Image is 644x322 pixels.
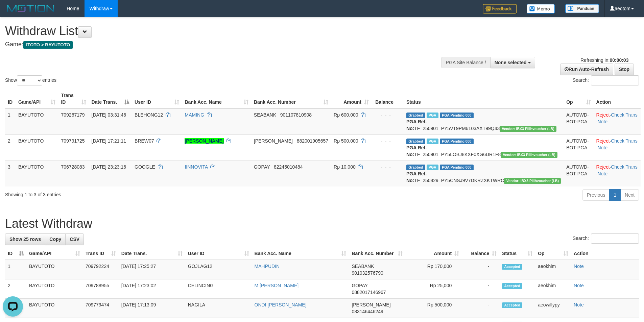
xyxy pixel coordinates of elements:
th: Trans ID: activate to sort column ascending [58,89,89,108]
td: 709792224 [83,260,119,279]
a: ONDI [PERSON_NAME] [255,302,307,307]
select: Showentries [17,75,42,85]
img: MOTION_logo.png [5,3,56,14]
a: Note [597,119,607,124]
td: Rp 500,000 [405,299,462,318]
th: Balance: activate to sort column ascending [462,247,499,260]
td: NAGILA [185,299,252,318]
td: [DATE] 17:25:27 [119,260,185,279]
b: PGA Ref. No: [406,171,427,183]
a: Run Auto-Refresh [560,64,613,75]
span: Rp 600.000 [334,112,358,118]
a: MAHPUDIN [255,264,280,269]
span: Copy 0882017146967 to clipboard [352,290,386,295]
td: TF_250901_PY5VT9PM6103AXT99Q43 [404,108,564,135]
td: - [462,299,499,318]
td: BAYUTOTO [16,134,58,160]
th: Bank Acc. Number: activate to sort column ascending [251,89,331,108]
span: Copy [49,237,61,242]
td: BAYUTOTO [26,279,83,299]
a: Copy [45,233,66,245]
span: SEABANK [254,112,276,118]
div: PGA Site Balance / [442,57,490,68]
a: Note [597,171,607,176]
a: Note [574,283,584,288]
input: Search: [591,75,639,85]
th: ID: activate to sort column descending [5,247,26,260]
a: [PERSON_NAME] [185,138,223,144]
span: Grabbed [406,113,425,118]
img: panduan.png [565,4,599,13]
td: TF_250829_PY5CNSJ9V7DKRZXKTWRC [404,160,564,187]
label: Show entries [5,75,56,85]
th: Trans ID: activate to sort column ascending [83,247,119,260]
span: GOPAY [254,164,270,170]
td: TF_250901_PY5LOBJ8KXF0XG6UR1F8 [404,134,564,160]
th: Amount: activate to sort column ascending [331,89,372,108]
a: Note [574,264,584,269]
td: AUTOWD-BOT-PGA [564,134,593,160]
button: None selected [490,57,535,68]
span: 709791725 [61,138,85,144]
span: [PERSON_NAME] [352,302,390,307]
td: AUTOWD-BOT-PGA [564,108,593,135]
td: BAYUTOTO [16,160,58,187]
span: [PERSON_NAME] [254,138,293,144]
td: AUTOWD-BOT-PGA [564,160,593,187]
span: 706728083 [61,164,85,170]
b: PGA Ref. No: [406,119,427,131]
span: None selected [495,60,527,65]
td: 709779474 [83,299,119,318]
td: aeokhim [535,279,571,299]
span: Marked by aeokhim [427,139,438,144]
a: M [PERSON_NAME] [255,283,299,288]
th: Status [404,89,564,108]
td: - [462,279,499,299]
span: Copy 901107810908 to clipboard [280,112,312,118]
a: Previous [582,189,610,201]
div: - - - [374,164,401,170]
th: Action [571,247,639,260]
span: PGA Pending [440,113,474,118]
label: Search: [573,233,639,244]
td: · · [594,134,641,160]
input: Search: [591,233,639,244]
td: - [462,260,499,279]
div: - - - [374,112,401,118]
a: MAMING [185,112,204,118]
td: aeowillypy [535,299,571,318]
th: Game/API: activate to sort column ascending [16,89,58,108]
td: 1 [5,260,26,279]
td: 709788955 [83,279,119,299]
th: Op: activate to sort column ascending [535,247,571,260]
span: CSV [70,237,79,242]
td: · · [594,108,641,135]
span: Vendor URL: https://dashboard.q2checkout.com/secure [501,152,557,158]
td: [DATE] 17:23:02 [119,279,185,299]
a: CSV [65,233,84,245]
a: Note [574,302,584,307]
a: Reject [596,138,610,144]
a: Reject [596,164,610,170]
b: PGA Ref. No: [406,145,427,157]
a: Check Trans [611,164,638,170]
span: BREW07 [135,138,154,144]
h1: Latest Withdraw [5,217,639,230]
th: User ID: activate to sort column ascending [185,247,252,260]
span: Refreshing in: [580,57,628,63]
span: SEABANK [352,264,374,269]
h1: Withdraw List [5,24,423,38]
span: PGA Pending [440,165,474,170]
td: 1 [5,108,16,135]
th: Bank Acc. Name: activate to sort column ascending [182,89,251,108]
label: Search: [573,75,639,85]
th: Action [594,89,641,108]
th: Bank Acc. Name: activate to sort column ascending [252,247,349,260]
span: GOOGLE [135,164,155,170]
td: 3 [5,160,16,187]
td: BAYUTOTO [26,260,83,279]
a: Reject [596,112,610,118]
span: Copy 82245010484 to clipboard [274,164,303,170]
div: Showing 1 to 3 of 3 entries [5,189,263,198]
div: - - - [374,138,401,144]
